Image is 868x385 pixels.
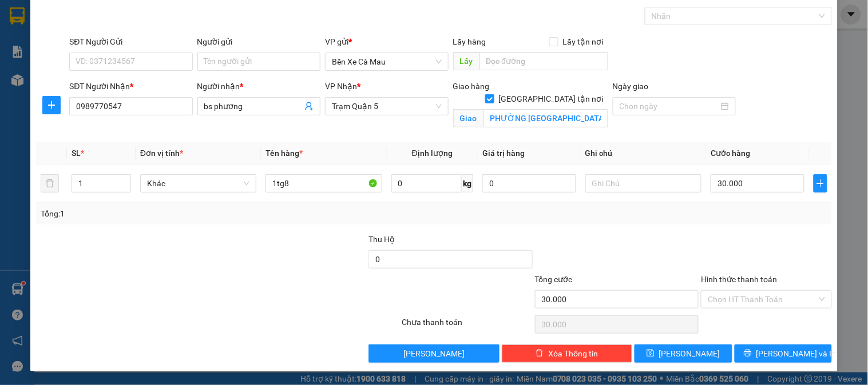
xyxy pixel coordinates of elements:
[453,52,479,70] span: Lấy
[482,149,525,158] span: Giá trị hàng
[304,102,314,111] span: user-add
[483,109,608,127] input: Giao tận nơi
[403,347,465,360] span: [PERSON_NAME]
[548,347,598,360] span: Xóa Thông tin
[265,174,382,192] input: VD: Bàn, Ghế
[613,82,649,91] label: Ngày giao
[332,98,441,115] span: Trạm Quận 5
[735,344,832,363] button: printer[PERSON_NAME] và In
[42,96,61,114] button: plus
[332,53,441,70] span: Bến Xe Cà Mau
[585,174,701,192] input: Ghi Chú
[502,344,632,363] button: deleteXóa Thông tin
[453,109,483,127] span: Giao
[401,316,533,336] div: Chưa thanh toán
[72,149,81,158] span: SL
[558,35,608,48] span: Lấy tận nơi
[147,175,249,192] span: Khác
[756,347,837,360] span: [PERSON_NAME] và In
[43,101,60,110] span: plus
[325,35,448,48] div: VP gửi
[620,100,719,113] input: Ngày giao
[535,275,573,284] span: Tổng cước
[69,35,192,48] div: SĐT Người Gửi
[635,344,732,363] button: save[PERSON_NAME]
[462,174,473,192] span: kg
[453,37,486,46] span: Lấy hàng
[41,174,59,192] button: delete
[41,207,336,220] div: Tổng: 1
[581,142,706,165] th: Ghi chú
[412,149,453,158] span: Định lượng
[479,52,608,70] input: Dọc đường
[325,82,357,91] span: VP Nhận
[711,149,750,158] span: Cước hàng
[701,275,777,284] label: Hình thức thanh toán
[744,349,752,358] span: printer
[368,344,499,363] button: [PERSON_NAME]
[453,82,490,91] span: Giao hàng
[197,35,320,48] div: Người gửi
[482,174,576,192] input: 0
[814,174,827,192] button: plus
[368,235,395,244] span: Thu Hộ
[69,80,192,93] div: SĐT Người Nhận
[197,80,320,93] div: Người nhận
[494,93,608,105] span: [GEOGRAPHIC_DATA] tận nơi
[814,179,827,188] span: plus
[265,149,303,158] span: Tên hàng
[536,349,544,358] span: delete
[647,349,655,358] span: save
[659,347,720,360] span: [PERSON_NAME]
[140,149,183,158] span: Đơn vị tính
